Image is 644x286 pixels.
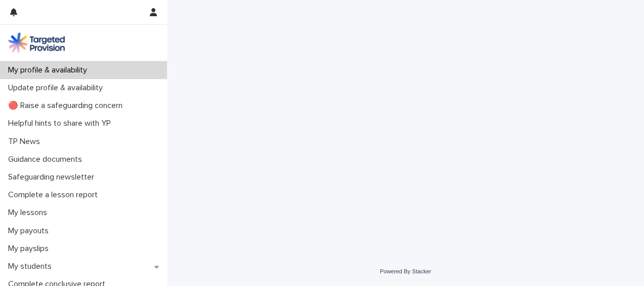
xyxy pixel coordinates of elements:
p: My payouts [4,226,57,236]
p: Update profile & availability [4,83,111,93]
p: 🔴 Raise a safeguarding concern [4,101,131,111]
p: My profile & availability [4,65,95,75]
p: Complete a lesson report [4,190,106,200]
p: Helpful hints to share with YP [4,119,119,128]
img: M5nRWzHhSzIhMunXDL62 [8,32,65,53]
p: My students [4,262,60,271]
a: Powered By Stacker [380,268,431,274]
p: My payslips [4,244,57,254]
p: Guidance documents [4,155,90,164]
p: My lessons [4,208,55,218]
p: TP News [4,137,48,147]
p: Safeguarding newsletter [4,172,102,182]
